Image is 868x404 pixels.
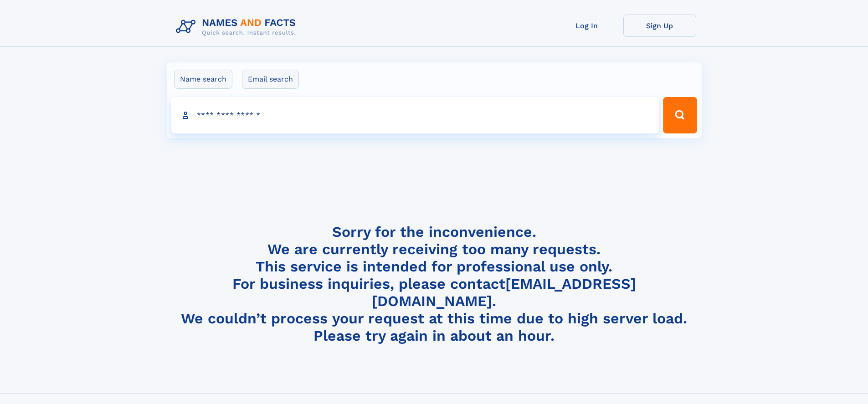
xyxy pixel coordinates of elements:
[242,70,299,89] label: Email search
[623,15,696,37] a: Sign Up
[171,97,659,133] input: search input
[172,15,303,39] img: Logo Names and Facts
[172,223,696,345] h4: Sorry for the inconvenience. We are currently receiving too many requests. This service is intend...
[372,275,636,310] a: [EMAIL_ADDRESS][DOMAIN_NAME]
[174,70,232,89] label: Name search
[663,97,697,133] button: Search Button
[550,15,623,37] a: Log In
